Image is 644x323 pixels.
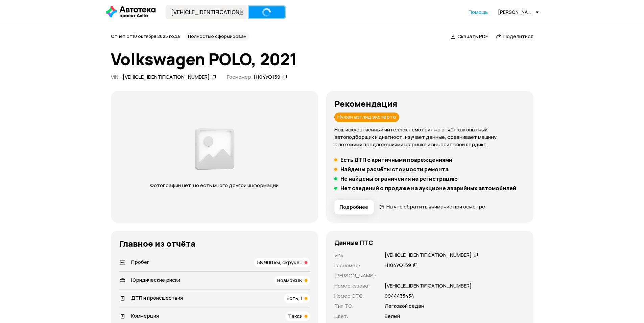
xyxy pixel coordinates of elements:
[227,73,253,80] span: Госномер:
[111,33,180,39] span: Отчёт от 10 октября 2025 года
[385,313,400,320] p: Белый
[340,156,452,163] h5: Есть ДТП с критичными повреждениями
[385,302,424,310] p: Легковой седан
[334,113,399,122] div: Нужен взгляд эксперта
[334,99,525,108] h3: Рекомендация
[254,74,280,81] div: Н104УО159
[123,74,210,81] div: [VEHICLE_IDENTIFICATION_NUMBER]
[379,203,485,210] a: На что обратить внимание при осмотре
[334,282,377,290] p: Номер кузова :
[257,259,303,266] span: 58 900 км, скручен
[340,185,516,192] h5: Нет сведений о продаже на аукционе аварийных автомобилей
[185,32,249,41] div: Полностью сформирован
[334,313,377,320] p: Цвет :
[131,276,180,283] span: Юридические риски
[334,200,374,215] button: Подробнее
[385,252,472,259] div: [VEHICLE_IDENTIFICATION_NUMBER]
[385,262,411,269] div: Н104УО159
[288,313,303,320] span: Такси
[334,239,373,246] h4: Данные ПТС
[119,239,310,248] h3: Главное из отчёта
[385,292,414,300] p: 9944433434
[334,302,377,310] p: Тип ТС :
[144,182,285,189] p: Фотографий нет, но есть много другой информации
[193,124,236,174] img: 2a3f492e8892fc00.png
[334,126,525,148] p: Наш искусственный интеллект смотрит на отчёт как опытный автоподборщик и диагност: изучает данные...
[111,50,533,68] h1: Volkswagen POLO, 2021
[131,312,159,319] span: Коммерция
[386,203,485,210] span: На что обратить внимание при осмотре
[385,282,472,290] p: [VEHICLE_IDENTIFICATION_NUMBER]
[334,252,377,259] p: VIN :
[277,277,303,284] span: Возможны
[340,204,368,210] span: Подробнее
[287,295,303,302] span: Есть, 1
[503,33,533,40] span: Поделиться
[340,175,458,182] h5: Не найдены ограничения на регистрацию
[131,258,149,266] span: Пробег
[496,33,533,40] a: Поделиться
[334,292,377,300] p: Номер СТС :
[334,272,377,279] p: [PERSON_NAME] :
[469,9,488,15] span: Помощь
[498,9,539,15] div: [PERSON_NAME][EMAIL_ADDRESS][DOMAIN_NAME]
[131,294,183,301] span: ДТП и происшествия
[469,9,488,16] a: Помощь
[451,33,488,40] a: Скачать PDF
[457,33,488,40] span: Скачать PDF
[166,5,248,19] input: VIN, госномер, номер кузова
[340,166,449,173] h5: Найдены расчёты стоимости ремонта
[111,73,120,80] span: VIN :
[334,262,377,269] p: Госномер :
